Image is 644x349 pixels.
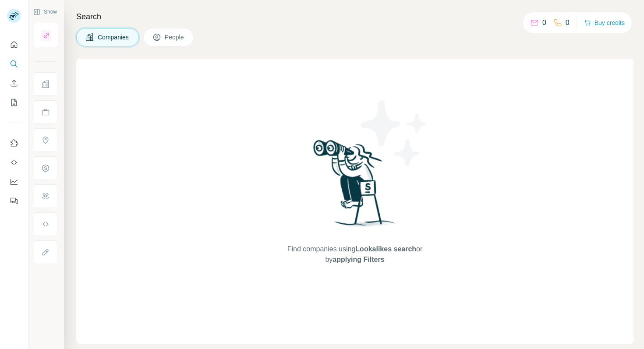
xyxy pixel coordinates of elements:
button: Search [7,56,21,72]
button: My lists [7,95,21,110]
span: Companies [98,33,130,42]
button: Buy credits [584,17,625,29]
p: 0 [542,18,546,28]
img: Surfe Illustration - Stars [355,94,434,173]
span: applying Filters [333,256,384,263]
span: Find companies using or by [285,244,425,265]
button: Use Surfe on LinkedIn [7,135,21,151]
h4: Search [76,11,633,23]
button: Show [27,5,63,18]
span: People [165,33,185,42]
button: Feedback [7,193,21,209]
button: Enrich CSV [7,75,21,91]
span: Lookalikes search [355,245,416,253]
button: Dashboard [7,174,21,190]
img: Surfe Illustration - Woman searching with binoculars [309,137,400,235]
button: Quick start [7,37,21,53]
p: 0 [566,18,570,28]
button: Use Surfe API [7,155,21,170]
